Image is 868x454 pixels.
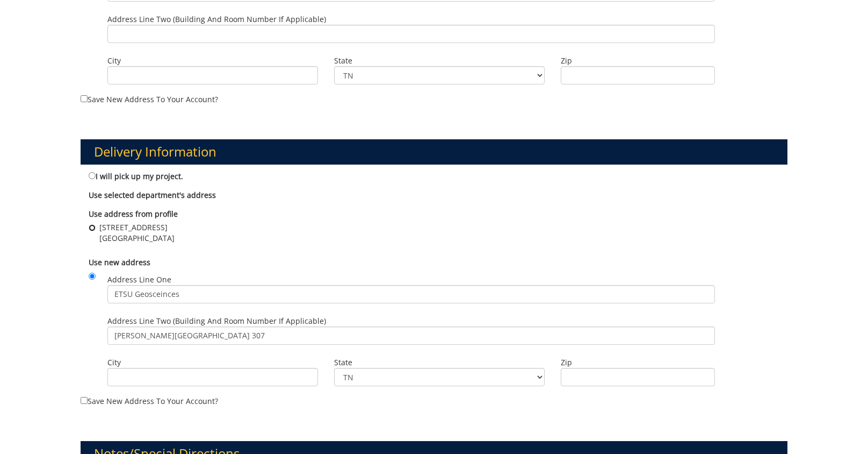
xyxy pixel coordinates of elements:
[561,66,715,84] input: Zip
[107,368,318,386] input: City
[89,190,216,200] b: Use selected department's address
[561,357,715,368] label: Zip
[107,285,715,303] input: Address Line One
[107,55,318,66] label: City
[89,257,150,267] b: Use new address
[89,170,183,182] label: I will pick up my project.
[107,25,715,43] input: Address Line Two (Building and Room Number if applicable)
[89,172,96,179] input: I will pick up my project.
[89,209,178,219] b: Use address from profile
[107,357,318,368] label: City
[561,55,715,66] label: Zip
[334,357,545,368] label: State
[107,274,715,303] label: Address Line One
[99,222,175,233] span: [STREET_ADDRESS]
[81,139,788,164] h3: Delivery Information
[561,368,715,386] input: Zip
[89,224,96,231] input: [STREET_ADDRESS] [GEOGRAPHIC_DATA]
[99,233,175,244] span: [GEOGRAPHIC_DATA]
[107,327,715,345] input: Address Line Two (Building and Room Number if applicable)
[81,95,88,102] input: Save new address to your account?
[107,14,715,43] label: Address Line Two (Building and Room Number if applicable)
[107,66,318,84] input: City
[81,397,88,404] input: Save new address to your account?
[107,316,715,345] label: Address Line Two (Building and Room Number if applicable)
[334,55,545,66] label: State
